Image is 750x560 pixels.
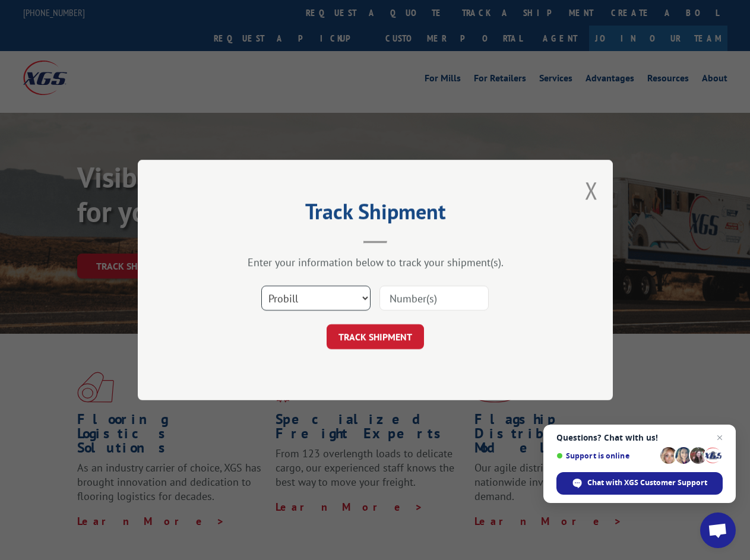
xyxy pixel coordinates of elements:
[197,203,553,226] h2: Track Shipment
[556,433,723,442] span: Questions? Chat with us!
[585,175,598,206] button: Close modal
[556,472,723,495] div: Chat with XGS Customer Support
[587,477,707,488] span: Chat with XGS Customer Support
[700,512,736,548] div: Open chat
[556,451,656,460] span: Support is online
[713,431,727,445] span: Close chat
[379,286,489,311] input: Number(s)
[197,255,553,269] div: Enter your information below to track your shipment(s).
[327,324,424,349] button: TRACK SHIPMENT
